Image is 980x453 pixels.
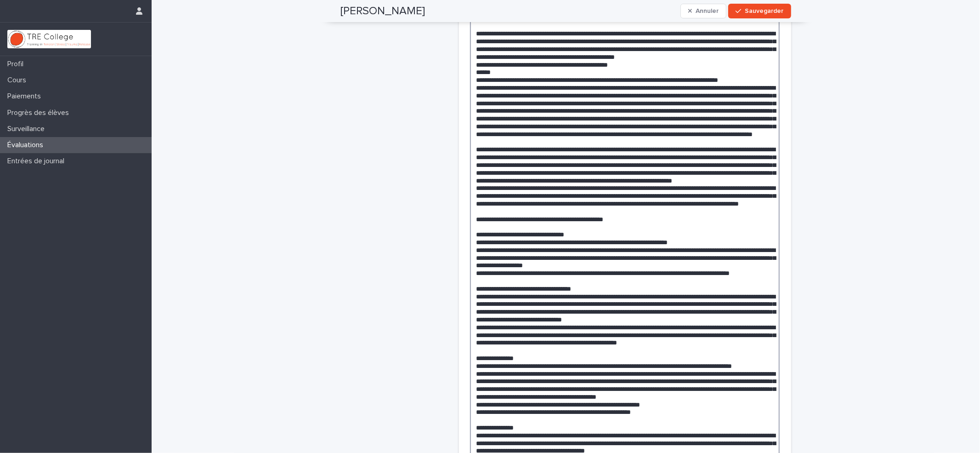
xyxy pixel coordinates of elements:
img: L01RLPSrRaOWR30Oqb5K [7,30,91,48]
font: Annuler [696,8,719,14]
font: Profil [7,60,23,68]
font: Surveillance [7,125,45,132]
font: Entrées de journal [7,157,64,165]
font: Cours [7,76,26,84]
button: Sauvegarder [728,4,791,18]
font: Évaluations [7,141,43,149]
font: Progrès des élèves [7,109,69,116]
font: [PERSON_NAME] [341,6,425,17]
font: Paiements [7,92,41,100]
button: Annuler [680,4,727,18]
font: Sauvegarder [745,8,784,14]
